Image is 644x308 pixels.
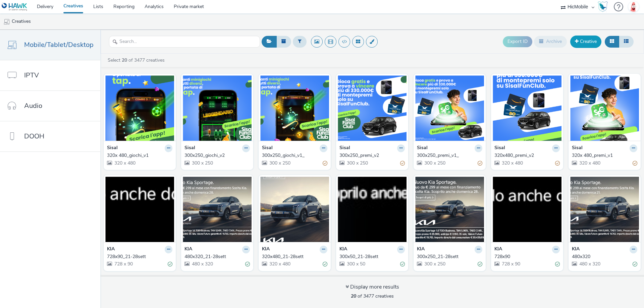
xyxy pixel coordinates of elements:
img: Giovanni Strada [629,2,639,12]
strong: KIA [494,246,502,253]
span: Mobile/Tablet/Desktop [24,40,94,50]
a: 300x250_premi_v2 [339,152,405,159]
div: Valid [633,261,637,268]
div: Partially valid [555,160,560,167]
a: 300x250_giochi_v2 [184,152,250,159]
img: 300x250_premi_v1_ visual [415,75,484,141]
div: Partially valid [400,160,405,167]
strong: KIA [417,246,425,253]
strong: Sisal [417,144,428,152]
div: Partially valid [323,160,327,167]
div: 320x480_21-28sett [262,253,325,260]
div: 480x320 [572,253,635,260]
strong: KIA [339,246,347,253]
img: 300x250_21-28sett visual [415,177,484,242]
input: Search... [109,36,260,48]
a: 320x 480_premi_v1 [572,152,637,159]
span: 320 x 480 [579,160,600,166]
span: 728 x 90 [501,261,520,267]
strong: KIA [184,246,192,253]
span: DOOH [24,131,44,141]
strong: Sisal [107,144,118,152]
a: 480x320_21-28sett [184,253,250,260]
img: 320x 480_premi_v1 visual [570,75,639,141]
img: 728x90_21-28sett visual [105,177,174,242]
a: Creative [570,36,601,48]
button: Archive [534,36,567,47]
div: 480x320_21-28sett [184,253,247,260]
a: 300x250_giochi_v1_ [262,152,327,159]
img: 300x50_21-28sett visual [338,177,407,242]
div: 320x480_premi_v2 [494,152,557,159]
img: 320x480_premi_v2 visual [493,75,561,141]
img: 728x90 visual [493,177,561,242]
div: Valid [555,261,560,268]
span: 300 x 250 [191,160,213,166]
div: 300x250_premi_v2 [339,152,402,159]
img: 320x 480_giochi_v1 visual [105,75,174,141]
a: 728x90 [494,253,560,260]
span: 320 x 480 [114,160,136,166]
strong: KIA [107,246,115,253]
div: Valid [323,261,327,268]
a: Select of 3477 creatives [107,57,167,63]
strong: KIA [262,246,270,253]
div: 320x 480_giochi_v1 [107,152,170,159]
img: 300x250_giochi_v2 visual [183,75,252,141]
a: 320x 480_giochi_v1 [107,152,172,159]
img: Hawk Academy [598,1,608,12]
a: 320x480_premi_v2 [494,152,560,159]
a: 728x90_21-28sett [107,253,172,260]
img: 300x250_premi_v2 visual [338,75,407,141]
strong: Sisal [184,144,195,152]
button: Grid [605,36,619,47]
span: 728 x 90 [114,261,133,267]
strong: Sisal [339,144,350,152]
div: Display more results [345,283,399,291]
img: 320x480_21-28sett visual [260,177,329,242]
span: 300 x 250 [424,261,445,267]
img: 480x320_21-28sett visual [183,177,252,242]
span: 480 x 320 [579,261,600,267]
strong: Sisal [494,144,505,152]
span: IPTV [24,70,39,80]
a: 300x250_premi_v1_ [417,152,482,159]
strong: Sisal [262,144,273,152]
a: 480x320 [572,253,637,260]
div: 320x 480_premi_v1 [572,152,635,159]
div: 728x90_21-28sett [107,253,170,260]
span: 300 x 250 [346,160,368,166]
strong: 20 [122,57,127,63]
div: 300x250_premi_v1_ [417,152,480,159]
img: 300x250_giochi_v1_ visual [260,75,329,141]
a: 300x250_21-28sett [417,253,482,260]
div: Partially valid [478,160,482,167]
a: Hawk Academy [598,1,610,12]
div: Partially valid [633,160,637,167]
button: Table [619,36,634,47]
span: of 3477 creatives [351,293,394,299]
div: 300x50_21-28sett [339,253,402,260]
a: 300x50_21-28sett [339,253,405,260]
img: undefined Logo [2,3,28,11]
div: 300x250_21-28sett [417,253,480,260]
span: 320 x 480 [269,261,290,267]
span: 300 x 250 [269,160,290,166]
span: 320 x 480 [501,160,523,166]
div: 300x250_giochi_v1_ [262,152,325,159]
img: mobile [3,18,10,25]
strong: KIA [572,246,580,253]
span: 480 x 320 [191,261,213,267]
div: Valid [245,261,250,268]
strong: 20 [351,293,356,299]
span: 300 x 50 [346,261,365,267]
a: 320x480_21-28sett [262,253,327,260]
span: 300 x 250 [424,160,445,166]
div: Valid [400,261,405,268]
button: Export ID [503,36,532,47]
div: 728x90 [494,253,557,260]
strong: Sisal [572,144,583,152]
div: Valid [168,261,172,268]
div: Valid [478,261,482,268]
